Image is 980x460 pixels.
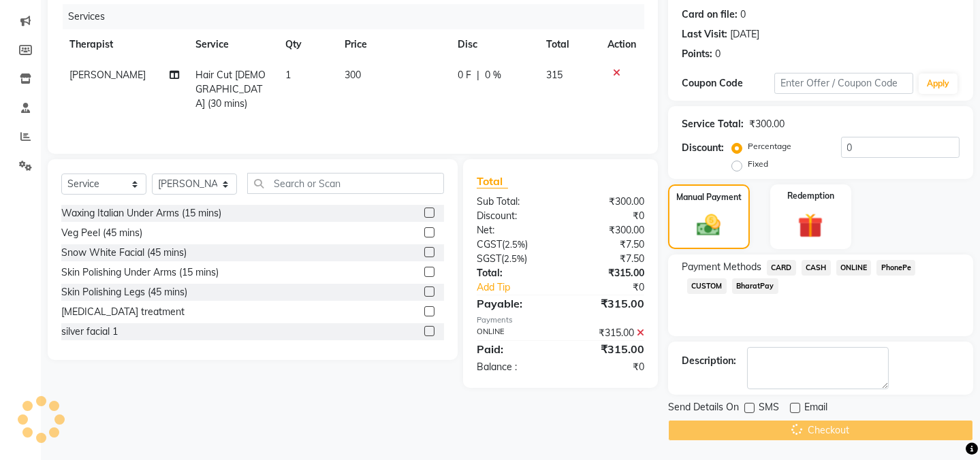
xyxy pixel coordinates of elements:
div: ₹315.00 [560,266,654,280]
div: Discount: [467,209,560,223]
span: Total [477,174,508,188]
div: ₹300.00 [560,223,654,237]
span: [PERSON_NAME] [69,69,146,81]
input: Search or Scan [247,173,444,194]
span: BharatPay [732,278,778,294]
th: Action [599,29,644,60]
span: Payment Methods [682,260,761,274]
button: Apply [919,73,958,94]
div: Points: [682,47,712,61]
span: SMS [759,400,779,417]
div: Description: [682,354,736,368]
span: | [477,68,479,82]
span: SGST [477,252,501,265]
div: ₹315.00 [560,326,654,340]
label: Percentage [748,140,791,152]
span: 315 [546,69,563,81]
label: Redemption [787,190,834,202]
div: Paid: [467,341,560,357]
th: Total [538,29,599,60]
span: CARD [767,260,796,276]
span: Hair Cut [DEMOGRAPHIC_DATA] (30 mins) [195,69,266,110]
div: Services [63,4,654,29]
img: _cash.svg [689,212,728,239]
span: 300 [345,69,361,81]
th: Qty [277,29,337,60]
div: ₹0 [576,280,654,295]
div: ₹7.50 [560,237,654,252]
div: ₹7.50 [560,252,654,266]
span: Email [804,400,827,417]
div: ₹0 [560,209,654,223]
div: Skin Polishing Under Arms (15 mins) [61,265,219,280]
div: ₹315.00 [560,341,654,357]
span: CUSTOM [687,278,727,294]
div: silver facial 1 [61,325,118,339]
div: ₹315.00 [560,295,654,312]
div: Waxing Italian Under Arms (15 mins) [61,206,221,220]
span: CGST [477,238,502,250]
div: ( ) [467,252,560,266]
div: ₹0 [560,360,654,374]
div: Card on file: [682,7,738,22]
div: Service Total: [682,117,744,131]
th: Disc [449,29,538,60]
div: Discount: [682,141,724,155]
span: CASH [802,260,831,276]
div: Payments [477,314,644,326]
span: 2.5% [504,253,524,264]
span: 2.5% [505,239,525,250]
div: Sub Total: [467,195,560,209]
span: PhonePe [876,260,915,276]
div: Veg Peel (45 mins) [61,226,142,240]
div: [MEDICAL_DATA] treatment [61,305,185,319]
label: Fixed [748,158,768,170]
span: ONLINE [836,260,872,276]
div: Snow White Facial (45 mins) [61,246,187,260]
div: ₹300.00 [749,117,785,131]
img: _gift.svg [790,210,831,242]
div: ₹300.00 [560,195,654,209]
div: Balance : [467,360,560,374]
div: 0 [715,47,721,61]
div: ( ) [467,237,560,252]
div: [DATE] [730,27,759,42]
th: Price [336,29,449,60]
span: Send Details On [668,400,739,417]
div: Skin Polishing Legs (45 mins) [61,285,187,299]
label: Manual Payment [676,191,742,203]
div: Payable: [467,295,560,312]
div: 0 [740,7,746,22]
span: 0 F [458,68,471,82]
th: Service [187,29,277,60]
span: 0 % [485,68,501,82]
div: Last Visit: [682,27,727,42]
span: 1 [285,69,291,81]
div: Net: [467,223,560,237]
div: Total: [467,266,560,280]
a: Add Tip [467,280,576,295]
th: Therapist [61,29,187,60]
div: Coupon Code [682,76,774,91]
input: Enter Offer / Coupon Code [774,73,913,94]
div: ONLINE [467,326,560,340]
